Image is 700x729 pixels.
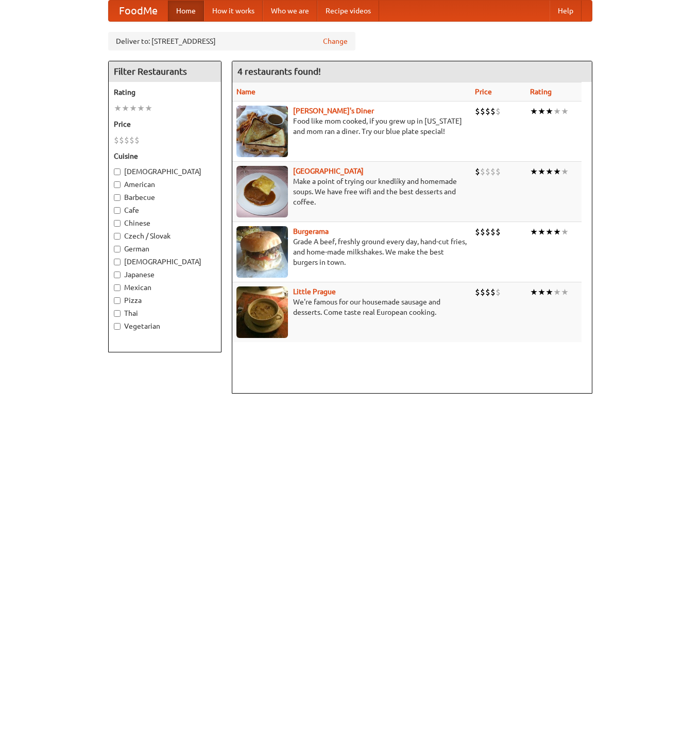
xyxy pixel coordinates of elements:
[553,286,561,298] li: ★
[137,103,145,114] li: ★
[119,134,124,146] li: $
[114,218,216,228] label: Chinese
[114,246,121,252] input: German
[480,166,485,177] li: $
[561,226,569,238] li: ★
[114,282,216,293] label: Mexican
[109,61,221,82] h4: Filter Restaurants
[545,166,553,177] li: ★
[475,106,480,117] li: $
[114,244,216,254] label: German
[129,103,137,114] li: ★
[114,192,216,202] label: Barbecue
[545,226,553,238] li: ★
[236,297,467,317] p: We're famous for our housemade sausage and desserts. Come taste real European cooking.
[236,166,288,217] img: czechpoint.jpg
[114,257,216,267] label: [DEMOGRAPHIC_DATA]
[530,88,552,96] a: Rating
[236,106,288,157] img: sallys.jpg
[293,167,364,175] a: [GEOGRAPHIC_DATA]
[122,103,129,114] li: ★
[538,106,545,117] li: ★
[114,297,121,304] input: Pizza
[114,151,216,161] h5: Cuisine
[553,226,561,238] li: ★
[114,272,121,278] input: Japanese
[490,106,496,117] li: $
[204,1,263,21] a: How it works
[490,286,496,298] li: $
[475,226,480,238] li: $
[114,323,121,330] input: Vegetarian
[485,106,490,117] li: $
[114,231,216,241] label: Czech / Slovak
[561,166,569,177] li: ★
[108,32,355,50] div: Deliver to: [STREET_ADDRESS]
[114,308,216,318] label: Thai
[114,181,121,188] input: American
[114,269,216,280] label: Japanese
[480,226,485,238] li: $
[475,286,480,298] li: $
[553,106,561,117] li: ★
[496,286,501,298] li: $
[490,166,496,177] li: $
[323,36,348,46] a: Change
[236,286,288,338] img: littleprague.jpg
[538,166,545,177] li: ★
[114,233,121,240] input: Czech / Slovak
[496,226,501,238] li: $
[109,1,168,21] a: FoodMe
[145,103,152,114] li: ★
[550,1,582,21] a: Help
[114,310,121,317] input: Thai
[114,220,121,227] input: Chinese
[293,287,336,296] b: Little Prague
[496,106,501,117] li: $
[129,134,134,146] li: $
[480,106,485,117] li: $
[114,119,216,129] h5: Price
[124,134,129,146] li: $
[236,116,467,137] p: Food like mom cooked, if you grew up in [US_STATE] and mom ran a diner. Try our blue plate special!
[236,236,467,267] p: Grade A beef, freshly ground every day, hand-cut fries, and home-made milkshakes. We make the bes...
[236,176,467,207] p: Make a point of trying our knedlíky and homemade soups. We have free wifi and the best desserts a...
[538,286,545,298] li: ★
[293,227,329,235] a: Burgerama
[317,1,379,21] a: Recipe videos
[561,106,569,117] li: ★
[236,226,288,278] img: burgerama.jpg
[545,106,553,117] li: ★
[114,295,216,306] label: Pizza
[114,321,216,331] label: Vegetarian
[114,179,216,190] label: American
[114,168,121,175] input: [DEMOGRAPHIC_DATA]
[530,166,538,177] li: ★
[475,166,480,177] li: $
[114,87,216,97] h5: Rating
[530,226,538,238] li: ★
[475,88,492,96] a: Price
[480,286,485,298] li: $
[485,166,490,177] li: $
[114,103,122,114] li: ★
[530,286,538,298] li: ★
[561,286,569,298] li: ★
[236,88,255,96] a: Name
[114,207,121,214] input: Cafe
[538,226,545,238] li: ★
[485,226,490,238] li: $
[293,107,374,115] a: [PERSON_NAME]'s Diner
[114,259,121,265] input: [DEMOGRAPHIC_DATA]
[485,286,490,298] li: $
[490,226,496,238] li: $
[496,166,501,177] li: $
[545,286,553,298] li: ★
[114,166,216,177] label: [DEMOGRAPHIC_DATA]
[263,1,317,21] a: Who we are
[114,194,121,201] input: Barbecue
[168,1,204,21] a: Home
